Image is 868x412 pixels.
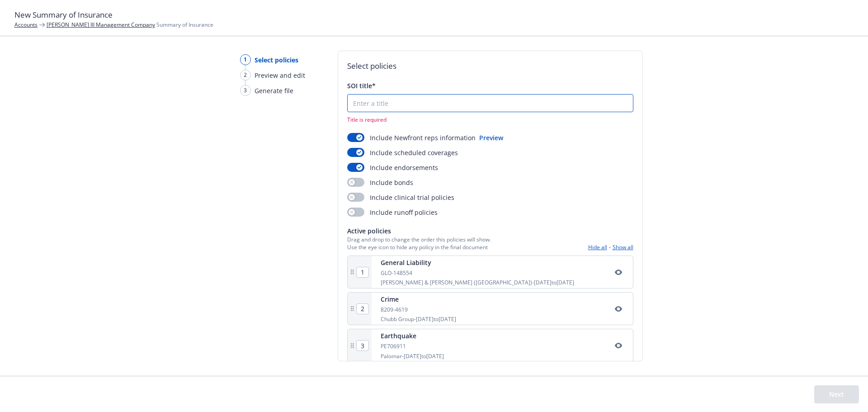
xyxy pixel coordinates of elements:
[347,133,476,142] div: Include Newfront reps information
[255,86,293,95] span: Generate file
[613,243,633,251] button: Show all
[347,208,438,217] div: Include runoff policies
[381,306,456,313] div: 8209-4619
[347,148,458,157] div: Include scheduled coverages
[381,269,574,277] div: GLO-148554
[14,21,38,28] a: Accounts
[588,243,633,251] div: -
[381,331,444,341] div: Earthquake
[381,258,574,267] div: General Liability
[347,163,438,172] div: Include endorsements
[347,236,491,251] span: Drag and drop to change the order this policies will show. Use the eye icon to hide any policy in...
[347,256,633,289] div: General LiabilityGLO-148554[PERSON_NAME] & [PERSON_NAME] ([GEOGRAPHIC_DATA])-[DATE]to[DATE]
[255,71,305,80] span: Preview and edit
[347,81,376,90] span: SOI title*
[347,226,491,236] span: Active policies
[240,70,251,81] div: 2
[381,342,444,350] div: PE706911
[381,279,574,286] div: [PERSON_NAME] & [PERSON_NAME] ([GEOGRAPHIC_DATA]) - [DATE] to [DATE]
[347,116,633,123] span: Title is required
[47,21,213,28] span: Summary of Insurance
[347,178,413,187] div: Include bonds
[47,21,155,28] a: [PERSON_NAME] III Management Company
[240,85,251,96] div: 3
[347,193,454,202] div: Include clinical trial policies
[348,95,633,112] input: Enter a title
[479,133,503,142] button: Preview
[381,352,444,360] div: Palomar - [DATE] to [DATE]
[14,9,854,21] h1: New Summary of Insurance
[255,55,298,65] span: Select policies
[347,60,633,72] h2: Select policies
[240,54,251,65] div: 1
[381,315,456,323] div: Chubb Group - [DATE] to [DATE]
[588,243,607,251] button: Hide all
[381,294,456,304] div: Crime
[347,292,633,325] div: Crime8209-4619Chubb Group-[DATE]to[DATE]
[347,329,633,362] div: EarthquakePE706911Palomar-[DATE]to[DATE]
